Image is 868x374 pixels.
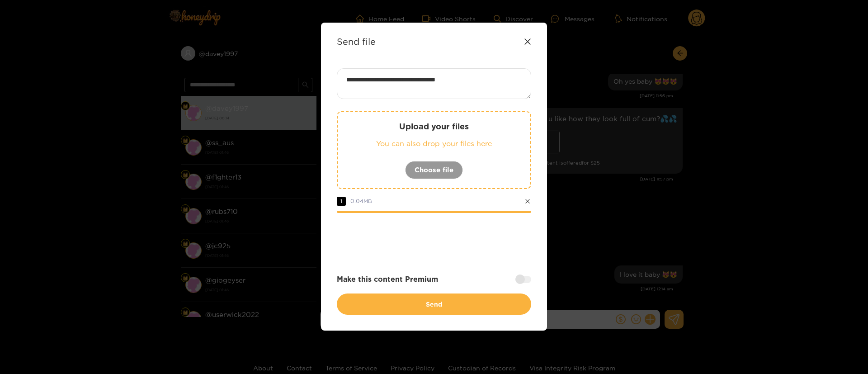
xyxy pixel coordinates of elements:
span: 1 [337,197,346,206]
button: Send [337,294,531,315]
p: You can also drop your files here [356,138,512,149]
p: Upload your files [356,121,512,132]
strong: Make this content Premium [337,274,438,284]
strong: Send file [337,36,376,47]
button: Choose file [405,161,463,179]
span: 0.04 MB [350,198,372,204]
